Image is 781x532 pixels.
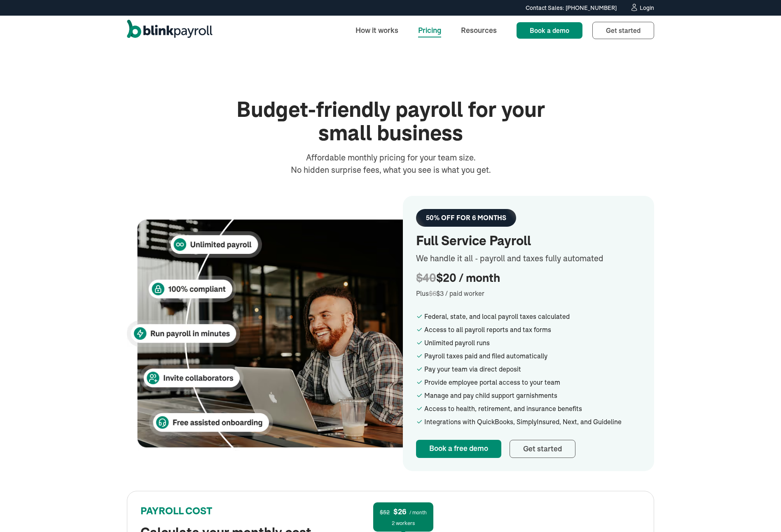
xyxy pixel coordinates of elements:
[349,21,405,39] a: How it works
[392,519,415,527] div: 2 workers
[424,338,641,348] div: Unlimited payroll runs
[416,440,501,458] a: Book a free demo
[127,20,213,41] a: home
[454,21,503,39] a: Resources
[424,364,641,374] div: Pay your team via direct deposit
[409,509,427,516] span: / month
[288,151,493,176] div: Affordable monthly pricing for your team size. No hidden surprise fees, what you see is what you ...
[393,508,407,516] span: $26
[416,252,641,265] div: We handle it all - payroll and taxes fully automated
[412,21,448,39] a: Pricing
[424,325,641,335] div: Access to all payroll reports and tax forms
[606,26,641,35] span: Get started
[640,5,654,11] div: Login
[429,289,436,297] span: $6
[416,233,641,249] h2: Full Service Payroll
[592,22,654,39] a: Get started
[424,417,641,427] div: Integrations with QuickBooks, SimplyInsured, Next, and Guideline
[416,272,436,284] span: $40
[380,509,390,516] span: $52
[424,390,641,400] div: Manage and pay child support garnishments
[426,214,506,222] div: 50% OFF FOR 6 MONTHS
[140,504,381,518] div: PAYROLL COST
[416,288,641,298] div: Plus $3 / paid worker
[416,271,641,285] div: $20 / month
[510,440,575,458] a: Get started
[424,377,641,387] div: Provide employee portal access to your team
[630,3,654,12] a: Login
[424,404,641,414] div: Access to health, retirement, and insurance benefits
[226,98,555,145] h1: Budget-friendly payroll for your small business
[530,26,569,35] span: Book a demo
[526,4,617,12] div: Contact Sales: [PHONE_NUMBER]
[424,351,641,361] div: Payroll taxes paid and filed automatically
[517,22,582,39] a: Book a demo
[424,311,641,321] div: Federal, state, and local payroll taxes calculated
